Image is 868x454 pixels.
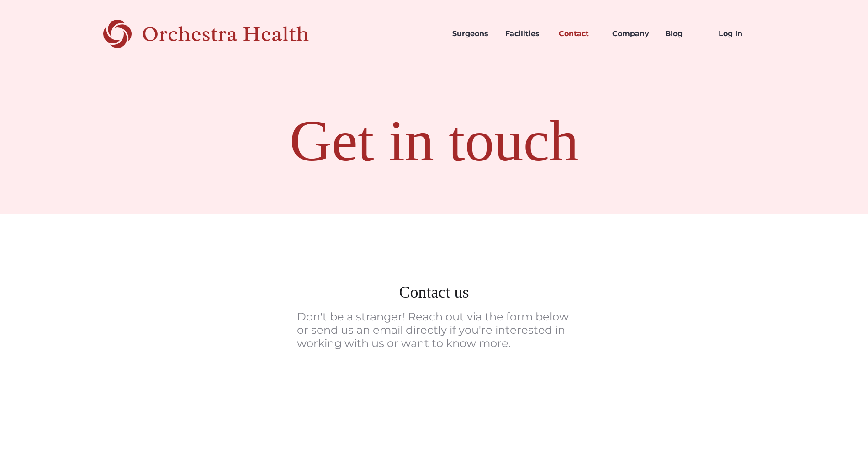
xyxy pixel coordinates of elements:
a: Facilities [498,18,551,49]
a: Orchestra Health [103,18,341,49]
a: Contact [551,18,605,49]
a: Company [605,18,658,49]
h2: Contact us [297,281,571,304]
a: Log In [711,18,765,49]
a: Blog [658,18,711,49]
a: Surgeons [445,18,498,49]
div: Don't be a stranger! Reach out via the form below or send us an email directly if you're interest... [297,310,571,350]
div: Orchestra Health [142,25,341,43]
